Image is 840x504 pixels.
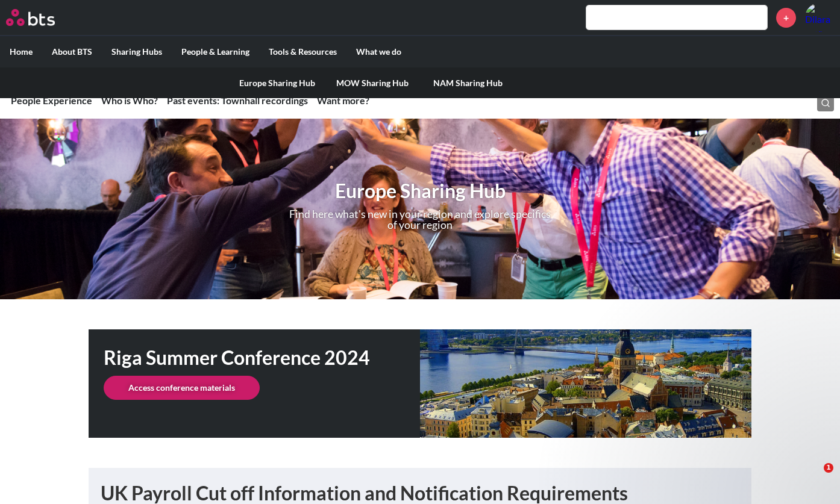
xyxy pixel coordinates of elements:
[6,9,55,26] img: BTS Logo
[805,3,834,32] a: Profile
[6,9,77,26] a: Go home
[102,36,172,67] label: Sharing Hubs
[824,463,833,473] span: 1
[317,95,369,106] a: Want more?
[599,246,840,471] iframe: Intercom notifications message
[104,344,420,372] h1: Riga Summer Conference 2024
[42,36,102,67] label: About BTS
[346,36,411,67] label: What we do
[101,95,158,106] a: Who is Who?
[167,95,308,106] a: Past events: Townhall recordings
[104,376,260,400] a: Access conference materials
[11,95,92,106] a: People Experience
[256,178,585,205] h1: Europe Sharing Hub
[799,463,828,492] iframe: Intercom live chat
[776,8,796,28] a: +
[172,36,259,67] label: People & Learning
[805,3,834,32] img: Dilara Yavuz
[289,209,551,230] p: Find here what's new in your region and explore specifics of your region
[259,36,346,67] label: Tools & Resources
